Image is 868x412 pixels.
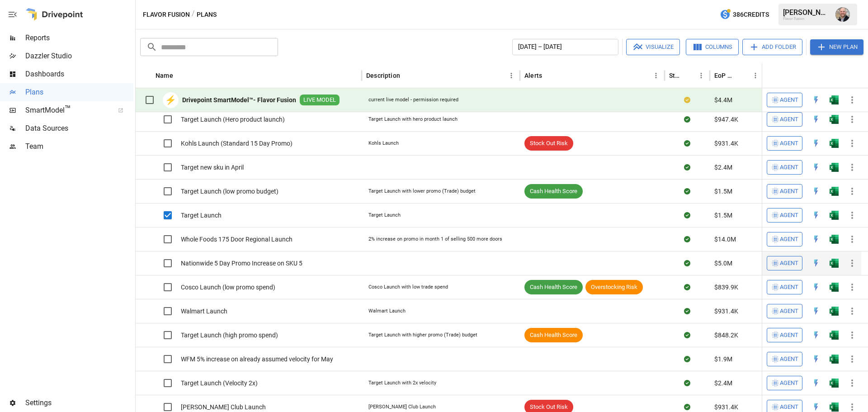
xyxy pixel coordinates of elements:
div: Sync complete [684,235,690,244]
button: Sort [543,69,556,82]
button: Alerts column menu [650,69,662,82]
span: Agent [780,186,798,197]
button: 386Credits [716,6,773,23]
img: quick-edit-flash.b8aec18c.svg [811,139,821,148]
img: quick-edit-flash.b8aec18c.svg [811,115,821,124]
div: Open in Excel [830,187,839,196]
span: Team [25,141,133,152]
button: Agent [767,112,802,127]
div: Description [366,72,400,79]
button: Sort [682,69,695,82]
span: $931.4K [714,307,738,316]
div: Open in Quick Edit [811,259,821,268]
span: Settings [25,398,133,408]
div: Sync complete [684,331,690,340]
span: $5.0M [714,259,732,268]
div: Sync complete [684,283,690,292]
img: excel-icon.76473adf.svg [830,379,839,388]
div: Sync complete [684,211,690,220]
span: Stock Out Risk [524,139,573,148]
div: Target Launch with higher promo (Trade) budget [368,331,477,339]
img: excel-icon.76473adf.svg [830,235,839,244]
span: Cosco Launch (low promo spend) [181,283,275,292]
div: Target Launch with lower promo (Trade) budget [368,188,476,195]
span: Agent [780,378,798,388]
div: Open in Quick Edit [811,211,821,220]
div: Name [156,72,173,79]
button: Sort [174,69,187,82]
div: EoP Cash [714,72,736,79]
div: Flavor Fusion [783,17,830,21]
div: Open in Excel [830,379,839,388]
div: Open in Quick Edit [811,331,821,340]
div: Open in Quick Edit [811,187,821,196]
span: WFM 5% increase on already assumed velocity for May [181,355,333,364]
img: quick-edit-flash.b8aec18c.svg [811,307,821,316]
span: Target Launch (Hero product launch) [181,115,285,124]
div: Open in Quick Edit [811,115,821,124]
span: [PERSON_NAME] Club Launch [181,403,266,412]
div: Open in Quick Edit [811,283,821,292]
button: Agent [767,376,802,390]
div: Open in Quick Edit [811,307,821,316]
div: Open in Quick Edit [811,379,821,388]
img: excel-icon.76473adf.svg [830,355,839,364]
img: excel-icon.76473adf.svg [830,163,839,172]
button: Agent [767,160,802,175]
button: Agent [767,256,802,270]
span: LIVE MODEL [300,96,340,104]
div: Open in Quick Edit [811,235,821,244]
button: Dustin Jacobson [830,2,855,27]
div: Status [669,72,681,79]
span: Agent [780,234,798,245]
div: Open in Excel [830,95,839,104]
span: Target new sku in April [181,163,244,172]
div: Sync complete [684,355,690,364]
img: excel-icon.76473adf.svg [830,187,839,196]
span: Kohls Launch (Standard 15 Day Promo) [181,139,292,148]
img: excel-icon.76473adf.svg [830,139,839,148]
div: 2% increase on promo in month 1 of selling 500 more doors [368,236,502,243]
span: $14.0M [714,235,736,244]
span: Plans [25,87,133,98]
span: Target Launch (low promo budget) [181,187,278,196]
button: Status column menu [695,69,708,82]
span: $931.4K [714,139,738,148]
img: quick-edit-flash.b8aec18c.svg [811,355,821,364]
button: Visualize [626,39,680,55]
div: Open in Excel [830,163,839,172]
button: Sort [736,69,749,82]
div: Open in Excel [830,331,839,340]
div: Alerts [524,72,542,79]
div: Open in Quick Edit [811,139,821,148]
span: Target Launch (Velocity 2x) [181,379,258,388]
img: Dustin Jacobson [835,7,850,22]
div: Target Launch with hero product launch [368,116,458,123]
button: Add Folder [742,39,802,55]
span: Agent [780,258,798,269]
button: Agent [767,93,802,107]
button: EoP Cash column menu [749,69,762,82]
span: Agent [780,114,798,125]
div: Open in Excel [830,355,839,364]
span: Agent [780,354,798,365]
button: Agent [767,280,802,294]
button: Flavor Fusion [143,9,190,20]
img: excel-icon.76473adf.svg [830,307,839,316]
div: Target Launch with 2x velocity [368,379,436,387]
img: quick-edit-flash.b8aec18c.svg [811,283,821,292]
span: $947.4K [714,115,738,124]
div: Sync complete [684,403,690,412]
button: Agent [767,184,802,199]
img: quick-edit-flash.b8aec18c.svg [811,187,821,196]
span: Dazzler Studio [25,51,133,62]
button: Sort [401,69,414,82]
img: quick-edit-flash.b8aec18c.svg [811,259,821,268]
img: excel-icon.76473adf.svg [830,283,839,292]
button: Agent [767,352,802,366]
span: 386 Credits [733,9,769,20]
img: excel-icon.76473adf.svg [830,115,839,124]
div: Open in Excel [830,283,839,292]
span: Agent [780,162,798,173]
img: quick-edit-flash.b8aec18c.svg [811,379,821,388]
